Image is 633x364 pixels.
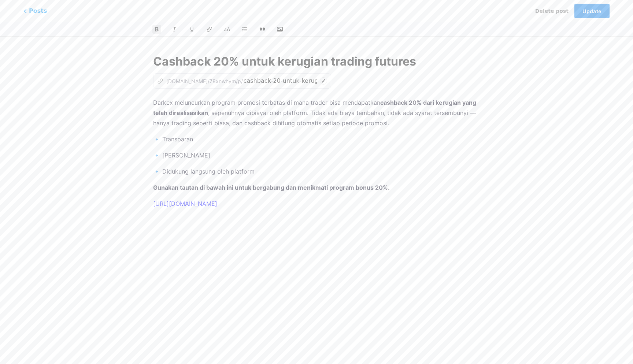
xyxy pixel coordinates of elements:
[153,184,390,191] strong: Gunakan tautan di bawah ini untuk bergabung dan menikmati program bonus 20%.
[157,77,243,85] div: [DOMAIN_NAME]/78xnwhym/p/
[535,4,569,18] button: Delete post
[23,7,47,15] span: Posts
[153,150,480,160] p: 🔹 [PERSON_NAME]
[153,97,480,128] p: Darkex meluncurkan program promosi terbatas di mana trader bisa mendapatkan , sepenuhnya dibiayai...
[153,134,480,144] p: 🔹 Transparan
[574,4,610,18] button: Update
[153,200,217,207] a: [URL][DOMAIN_NAME]
[153,166,480,177] p: 🔹 Didukung langsung oleh platform
[535,7,569,15] span: Delete post
[582,8,601,14] span: Update
[153,53,480,70] input: Title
